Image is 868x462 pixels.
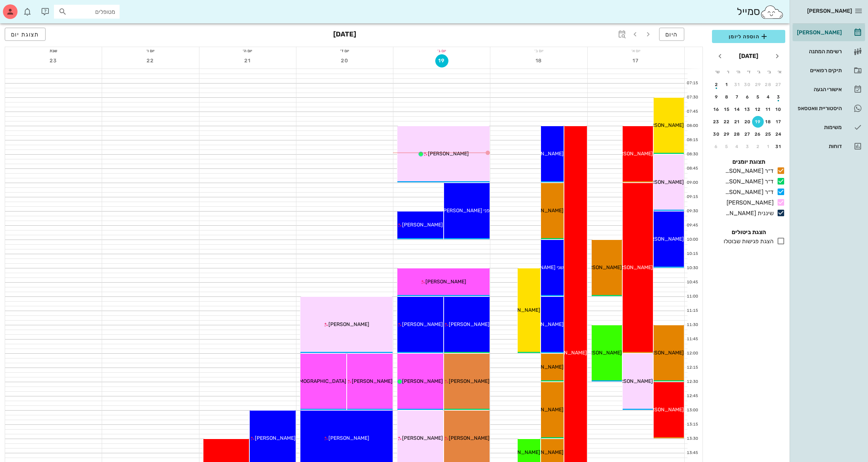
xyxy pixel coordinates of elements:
[795,86,842,92] div: אישורי הגעה
[731,116,743,128] button: 21
[793,24,865,41] a: [PERSON_NAME]
[22,6,26,10] span: תג
[241,58,254,64] span: 21
[523,407,564,413] span: [PERSON_NAME]
[763,91,774,103] button: 4
[721,237,774,246] div: הצגת פגישות שבוטלו
[724,198,774,207] div: [PERSON_NAME]
[736,49,761,63] button: [DATE]
[685,279,700,286] div: 10:45
[643,179,684,185] span: [PERSON_NAME]
[795,30,842,35] div: [PERSON_NAME]
[581,350,622,356] span: [PERSON_NAME]
[793,119,865,136] a: משימות
[402,222,443,228] span: [PERSON_NAME]
[752,132,764,137] div: 26
[711,119,722,124] div: 23
[752,107,764,112] div: 12
[685,365,700,371] div: 12:15
[5,47,102,54] div: שבת
[722,177,774,186] div: ד״ר [PERSON_NAME]
[773,79,785,90] button: 27
[685,393,700,399] div: 12:45
[685,407,700,414] div: 13:00
[685,350,700,357] div: 12:00
[47,54,60,67] button: 23
[659,28,684,41] button: היום
[731,132,743,137] div: 28
[685,422,700,428] div: 13:15
[685,137,700,143] div: 08:15
[102,47,199,54] div: יום ו׳
[711,116,722,128] button: 23
[721,144,733,149] div: 5
[733,66,743,78] th: ה׳
[685,379,700,385] div: 12:30
[737,4,784,20] div: סמייל
[711,79,722,90] button: 2
[721,107,733,112] div: 15
[685,80,700,86] div: 07:15
[793,62,865,79] a: תיקים רפואיים
[742,119,754,124] div: 20
[402,321,443,327] span: [PERSON_NAME]
[722,167,774,175] div: ד״ר [PERSON_NAME]
[441,207,490,214] span: פני [PERSON_NAME]
[752,79,764,90] button: 29
[712,30,785,43] button: הוספה ליומן
[793,100,865,117] a: היסטוריית וואטסאפ
[241,54,254,67] button: 21
[685,151,700,158] div: 08:30
[721,79,733,90] button: 1
[393,47,490,54] div: יום ג׳
[731,94,743,100] div: 7
[338,54,351,67] button: 20
[763,104,774,115] button: 11
[612,151,653,157] span: [PERSON_NAME]
[763,128,774,140] button: 25
[685,294,700,300] div: 11:00
[795,124,842,130] div: משימות
[763,107,774,112] div: 11
[773,94,785,100] div: 3
[742,128,754,140] button: 27
[713,50,727,63] button: חודש הבא
[5,28,46,41] button: תצוגת יום
[731,82,743,87] div: 31
[685,123,700,129] div: 08:00
[795,143,842,149] div: דוחות
[523,207,564,214] span: [PERSON_NAME]
[721,94,733,100] div: 8
[731,107,743,112] div: 14
[742,79,754,90] button: 30
[764,66,774,78] th: ב׳
[643,236,684,242] span: [PERSON_NAME]
[721,104,733,115] button: 15
[499,307,540,313] span: [PERSON_NAME]
[685,450,700,456] div: 13:45
[490,47,587,54] div: יום ב׳
[721,132,733,137] div: 29
[523,449,564,455] span: [PERSON_NAME]
[773,116,785,128] button: 17
[532,54,545,67] button: 18
[763,141,774,152] button: 1
[807,8,852,14] span: [PERSON_NAME]
[711,91,722,103] button: 9
[752,119,764,124] div: 19
[449,435,490,441] span: [PERSON_NAME]
[744,66,753,78] th: ד׳
[773,128,785,140] button: 24
[449,321,490,327] span: [PERSON_NAME]
[47,58,60,64] span: 23
[685,208,700,214] div: 09:30
[752,91,764,103] button: 5
[773,91,785,103] button: 3
[763,82,774,87] div: 28
[685,308,700,314] div: 11:15
[721,141,733,152] button: 5
[144,58,157,64] span: 22
[722,209,774,218] div: שיננית [PERSON_NAME]
[795,67,842,73] div: תיקים רפואיים
[752,94,764,100] div: 5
